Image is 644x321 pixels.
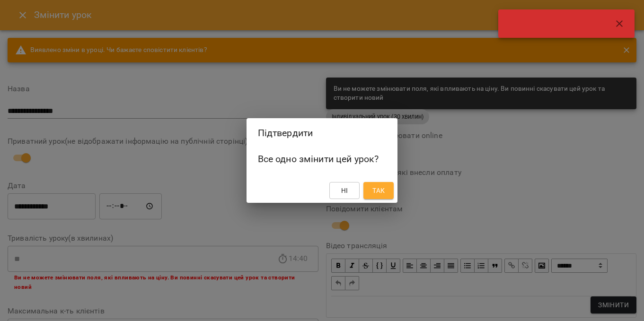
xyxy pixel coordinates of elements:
[372,185,385,196] span: Так
[258,126,387,140] h2: Підтвердити
[329,182,360,199] button: Ні
[363,182,394,199] button: Так
[341,185,348,196] span: Ні
[258,152,387,166] h6: Все одно змінити цей урок?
